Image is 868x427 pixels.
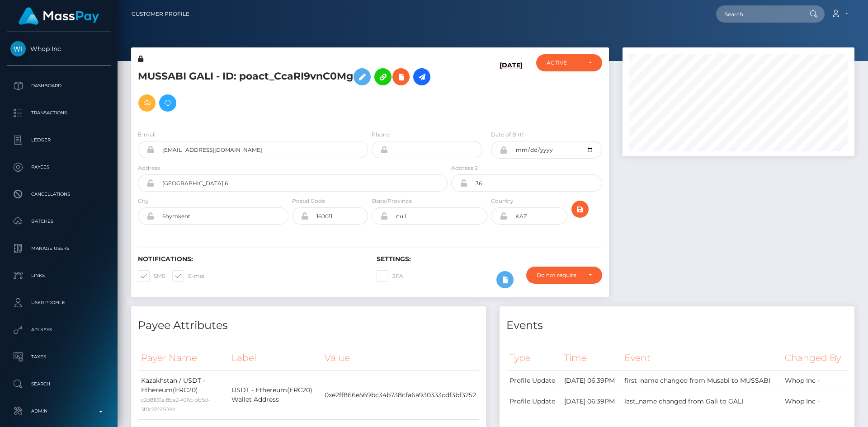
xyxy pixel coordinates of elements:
p: Links [10,269,107,282]
td: Profile Update [506,391,561,412]
h6: [DATE] [500,61,523,119]
td: Whop Inc - [782,391,848,412]
img: MassPay Logo [19,7,99,25]
a: Ledger [7,129,111,151]
td: Whop Inc - [782,371,848,391]
a: Payees [7,156,111,178]
td: [DATE] 06:39PM [561,391,621,412]
label: E-mail [172,270,206,282]
label: State/Province [372,197,412,205]
h6: Settings: [377,255,602,263]
p: Batches [10,215,107,228]
a: Search [7,373,111,395]
th: Changed By [782,346,848,371]
label: Phone [372,131,390,139]
small: c2d8100a-8be2-496c-bb5d-3f0c2749503d [141,397,210,413]
th: Type [506,346,561,371]
label: City [138,197,149,205]
a: Customer Profile [132,5,189,23]
input: Search... [716,5,801,23]
h6: Notifications: [138,255,363,263]
h5: MUSSABI GALI - ID: poact_CcaRI9vnC0Mg [138,64,443,116]
label: Country [491,197,514,205]
th: Label [228,346,321,371]
td: USDT - Ethereum(ERC20) Wallet Address [228,371,321,420]
td: 0xe2ff866e569bc34b738cfa6a930333cdf3bf3252 [321,371,479,420]
a: User Profile [7,291,111,314]
div: Do not require [537,272,581,279]
label: Postal Code [292,197,325,205]
th: Payer Name [138,346,228,371]
p: User Profile [10,296,107,310]
a: Initiate Payout [413,68,430,85]
a: API Keys [7,319,111,341]
td: [DATE] 06:39PM [561,371,621,391]
a: Manage Users [7,237,111,260]
td: last_name changed from Gali to GALI [621,391,782,412]
th: Time [561,346,621,371]
td: first_name changed from Musabi to MUSSABI [621,371,782,391]
p: Dashboard [10,79,107,93]
button: Do not require [526,267,602,284]
label: Address 2 [451,164,478,172]
img: Whop Inc [10,41,26,56]
span: Whop Inc [7,45,111,53]
h4: Payee Attributes [138,318,479,333]
div: ACTIVE [547,59,581,66]
p: API Keys [10,323,107,337]
a: Links [7,264,111,287]
label: Date of Birth [491,131,526,139]
h4: Events [506,318,848,333]
p: Search [10,377,107,391]
th: Event [621,346,782,371]
a: Dashboard [7,75,111,97]
label: Address [138,164,160,172]
button: ACTIVE [536,54,602,71]
label: 2FA [377,270,403,282]
p: Payees [10,160,107,174]
p: Ledger [10,133,107,147]
td: Kazakhstan / USDT - Ethereum(ERC20) [138,371,228,420]
label: E-mail [138,131,156,139]
p: Cancellations [10,188,107,201]
p: Taxes [10,350,107,364]
th: Value [321,346,479,371]
a: Transactions [7,102,111,124]
a: Admin [7,400,111,422]
p: Admin [10,404,107,418]
p: Transactions [10,106,107,120]
label: SMS [138,270,165,282]
a: Batches [7,210,111,233]
td: Profile Update [506,371,561,391]
a: Taxes [7,346,111,368]
a: Cancellations [7,183,111,206]
p: Manage Users [10,242,107,255]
